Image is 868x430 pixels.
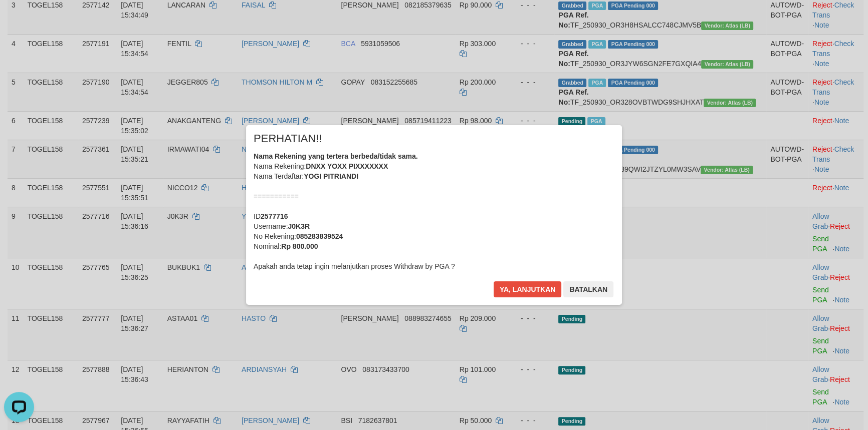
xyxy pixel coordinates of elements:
b: DNXX YOXX PIXXXXXXX [306,162,388,170]
b: YOGI PITRIANDI [304,172,358,180]
b: 085283839524 [296,232,343,240]
b: Rp 800.000 [281,242,318,250]
span: PERHATIAN!! [254,134,322,144]
button: Ya, lanjutkan [494,281,562,297]
b: J0K3R [288,222,310,230]
div: Nama Rekening: Nama Terdaftar: =========== ID Username: No Rekening: Nominal: Apakah anda tetap i... [254,151,614,271]
button: Open LiveChat chat widget [4,4,34,34]
b: Nama Rekening yang tertera berbeda/tidak sama. [254,152,418,160]
b: 2577716 [261,212,288,220]
button: Batalkan [563,281,613,297]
